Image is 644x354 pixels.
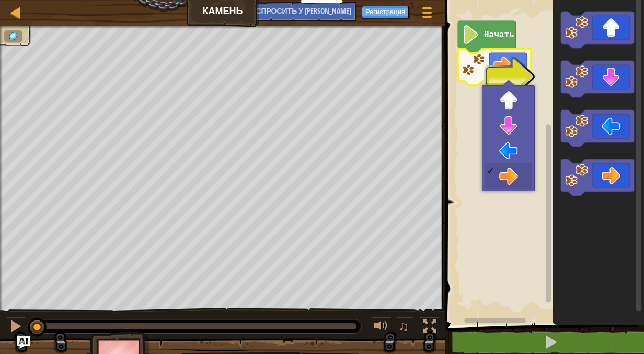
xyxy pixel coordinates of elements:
text: Начать [484,30,514,40]
button: Регистрация [362,6,409,18]
button: Показать меню игры [414,2,440,27]
button: Регулировать громкость [371,317,392,338]
ya-tr-span: Спросить у [PERSON_NAME] [256,6,351,16]
button: Спросите ИИ [17,336,30,349]
li: Соберите драгоценные камни. [4,30,22,43]
ya-tr-span: Регистрация [365,7,405,16]
button: Ctrl + P: Пауза [5,317,26,338]
ya-tr-span: ♫ [399,318,409,334]
button: Спросите ИИ [250,2,356,21]
button: Переключить в полноэкранный режим [419,317,440,338]
button: ♫ [397,317,415,338]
